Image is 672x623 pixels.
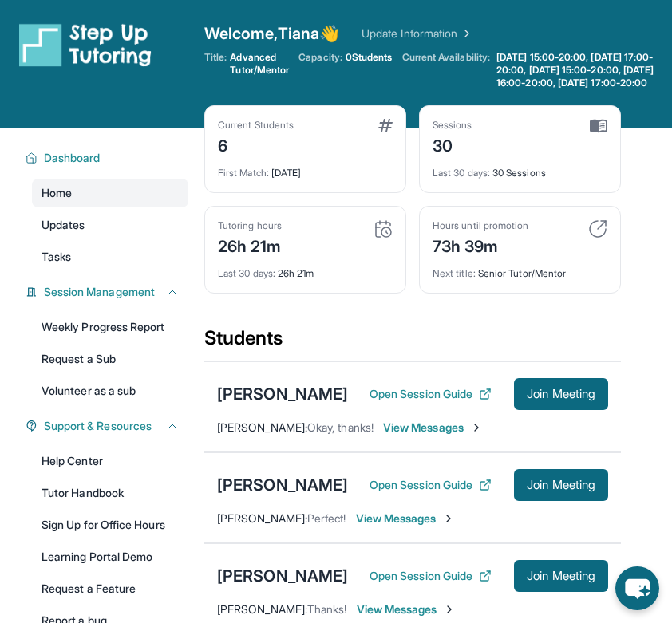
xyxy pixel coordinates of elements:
div: [PERSON_NAME] [217,383,348,405]
span: Support & Resources [44,418,152,434]
div: Tutoring hours [218,219,282,232]
button: Join Meeting [514,378,608,410]
button: Dashboard [38,150,179,166]
span: Updates [42,217,85,233]
div: 26h 21m [218,232,282,258]
span: Tasks [42,249,71,265]
span: Okay, thanks! [307,420,374,434]
span: [DATE] 15:00-20:00, [DATE] 17:00-20:00, [DATE] 15:00-20:00, [DATE] 16:00-20:00, [DATE] 17:00-20:00 [496,51,669,89]
span: Join Meeting [527,480,595,490]
span: View Messages [356,511,456,526]
a: Tutor Handbook [32,479,188,507]
span: Thanks! [307,602,347,616]
div: [DATE] [218,157,393,179]
button: Open Session Guide [370,386,492,402]
button: Open Session Guide [370,477,492,493]
span: 0 Students [346,51,393,64]
span: Current Availability: [402,51,490,89]
div: Hours until promotion [433,219,528,232]
img: card [378,119,393,132]
div: [PERSON_NAME] [217,474,348,496]
button: Join Meeting [514,469,608,501]
div: Sessions [433,119,472,132]
span: [PERSON_NAME] : [217,420,307,434]
img: Chevron-Right [470,421,483,434]
span: Next title : [433,267,476,279]
a: Update Information [362,26,473,41]
span: Welcome, Tiana 👋 [204,22,339,45]
div: 30 Sessions [433,157,607,179]
span: Last 30 days : [218,267,275,279]
span: View Messages [383,420,483,436]
span: Dashboard [44,150,101,166]
span: View Messages [357,601,457,617]
div: [PERSON_NAME] [217,565,348,587]
a: Help Center [32,447,188,475]
img: card [588,219,607,239]
button: Support & Resources [38,418,179,434]
img: Chevron-Right [443,603,456,616]
a: Learning Portal Demo [32,542,188,571]
a: Updates [32,211,188,239]
a: Tasks [32,242,188,271]
button: chat-button [615,566,659,610]
button: Join Meeting [514,560,608,592]
span: Advanced Tutor/Mentor [230,51,289,77]
span: Join Meeting [527,389,595,399]
button: Session Management [38,284,179,300]
div: 30 [433,132,472,157]
div: 73h 39m [433,232,528,258]
a: Request a Feature [32,574,188,603]
span: Perfect! [307,511,346,525]
span: Last 30 days : [433,167,490,179]
span: Session Management [44,284,155,300]
a: Weekly Progress Report [32,313,188,341]
span: Capacity: [298,51,342,64]
a: [DATE] 15:00-20:00, [DATE] 17:00-20:00, [DATE] 15:00-20:00, [DATE] 16:00-20:00, [DATE] 17:00-20:00 [493,51,672,89]
button: Open Session Guide [370,568,492,584]
div: 6 [218,132,294,157]
a: Volunteer as a sub [32,377,188,405]
span: Title: [204,51,227,77]
img: card [590,119,607,133]
div: Students [204,325,621,361]
div: 26h 21m [218,258,393,280]
img: Chevron Right [457,26,473,41]
span: [PERSON_NAME] : [217,511,307,525]
a: Sign Up for Office Hours [32,511,188,539]
div: Senior Tutor/Mentor [433,258,607,280]
div: Current Students [218,119,294,132]
span: Home [42,185,72,201]
img: card [374,219,393,239]
a: Home [32,179,188,207]
img: Chevron-Right [442,512,455,525]
span: [PERSON_NAME] : [217,602,307,616]
a: Request a Sub [32,345,188,373]
span: Join Meeting [527,571,595,581]
img: logo [19,22,152,67]
span: First Match : [218,167,269,179]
